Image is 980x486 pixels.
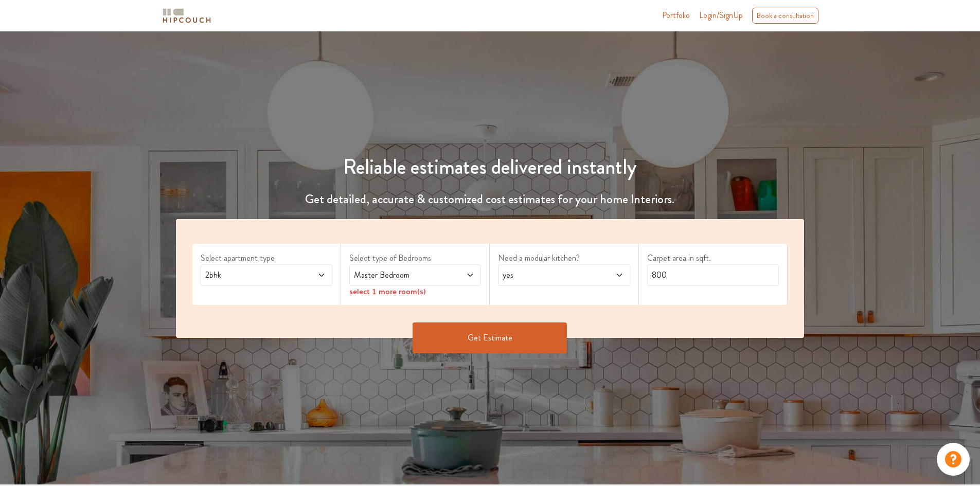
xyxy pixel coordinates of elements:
[662,9,690,22] a: Portfolio
[413,322,567,353] button: Get Estimate
[349,286,481,297] div: select 1 more room(s)
[161,4,212,27] span: logo-horizontal.svg
[170,155,811,179] h1: Reliable estimates delivered instantly
[203,269,295,281] span: 2bhk
[647,252,779,264] label: Carpet area in sqft.
[752,8,818,24] div: Book a consultation
[352,269,444,281] span: Master Bedroom
[647,264,779,286] input: Enter area sqft
[161,7,212,25] img: logo-horizontal.svg
[201,252,332,264] label: Select apartment type
[170,192,811,207] h4: Get detailed, accurate & customized cost estimates for your home Interiors.
[349,252,481,264] label: Select type of Bedrooms
[699,9,743,21] span: Login/SignUp
[501,269,593,281] span: yes
[498,252,630,264] label: Need a modular kitchen?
